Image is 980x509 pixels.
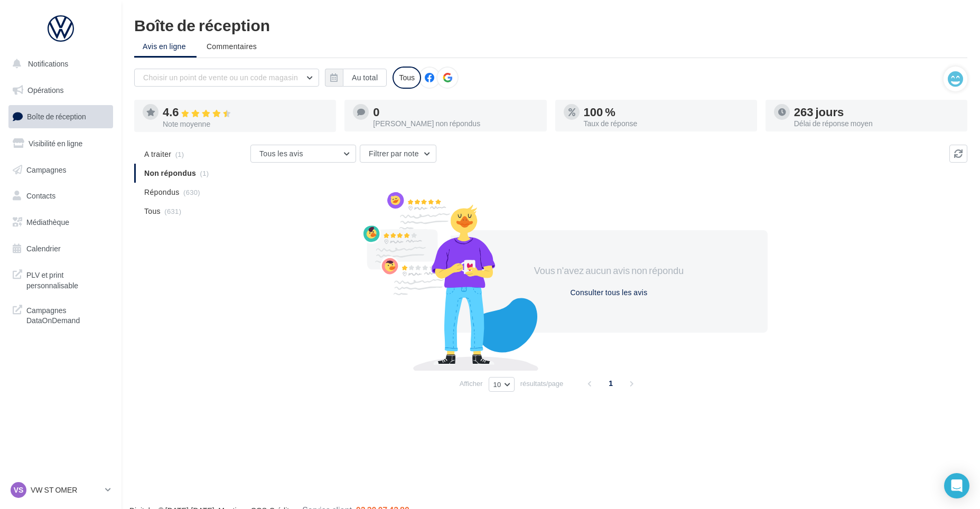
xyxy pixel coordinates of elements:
[489,377,515,392] button: 10
[144,206,161,216] span: Tous
[6,263,115,295] a: PLV et print personnalisable
[26,268,109,290] span: PLV et print personnalisable
[584,106,749,118] div: 100 %
[518,264,700,278] div: Vous n'avez aucun avis non répondu
[259,149,303,158] span: Tous les avis
[6,105,115,128] a: Boîte de réception
[134,69,319,87] button: Choisir un point de vente ou un code magasin
[14,485,24,495] span: VS
[493,380,501,389] span: 10
[6,159,115,181] a: Campagnes
[343,69,387,87] button: Au total
[6,185,115,207] a: Contacts
[144,149,171,159] span: A traiter
[325,69,387,87] button: Au total
[944,473,969,498] div: Open Intercom Messenger
[163,120,328,128] div: Note moyenne
[6,299,115,330] a: Campagnes DataOnDemand
[393,67,421,89] div: Tous
[163,106,328,118] div: 4.6
[602,375,619,392] span: 1
[520,379,564,389] span: résultats/page
[26,218,69,227] span: Médiathèque
[183,188,200,196] span: (630)
[6,211,115,233] a: Médiathèque
[134,17,967,33] div: Boîte de réception
[28,59,68,68] span: Notifications
[31,485,101,495] p: VW ST OMER
[584,120,749,127] div: Taux de réponse
[566,286,651,299] button: Consulter tous les avis
[26,191,55,200] span: Contacts
[6,133,115,155] a: Visibilité en ligne
[143,73,298,82] span: Choisir un point de vente ou un code magasin
[175,150,184,158] span: (1)
[27,86,63,95] span: Opérations
[6,53,111,75] button: Notifications
[794,120,959,127] div: Délai de réponse moyen
[373,120,538,127] div: [PERSON_NAME] non répondus
[164,207,181,215] span: (631)
[26,244,61,253] span: Calendrier
[144,187,180,197] span: Répondus
[29,139,82,148] span: Visibilité en ligne
[6,79,115,101] a: Opérations
[207,41,257,52] span: Commentaires
[794,106,959,118] div: 263 jours
[460,379,483,389] span: Afficher
[26,165,67,174] span: Campagnes
[27,112,86,121] span: Boîte de réception
[250,145,356,163] button: Tous les avis
[8,480,113,500] a: VS VW ST OMER
[360,145,436,163] button: Filtrer par note
[26,303,109,326] span: Campagnes DataOnDemand
[373,106,538,118] div: 0
[6,238,115,260] a: Calendrier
